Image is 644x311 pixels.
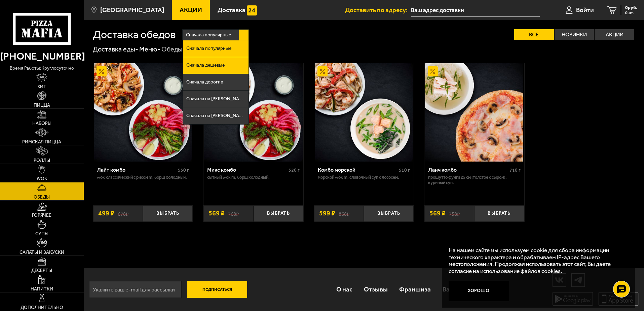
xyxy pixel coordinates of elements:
[21,305,63,310] span: Дополнительно
[428,175,521,185] p: Прошутто Фунги 25 см (толстое с сыром), Куриный суп.
[93,45,138,53] a: Доставка еды-
[32,121,51,126] span: Наборы
[89,281,182,298] input: Укажите ваш e-mail для рассылки
[207,175,300,180] p: Сытный Wok M, Борщ холодный.
[37,176,47,181] span: WOK
[315,63,413,162] img: Комбо морской
[449,210,460,217] s: 758 ₽
[143,205,193,222] button: Выбрать
[35,232,48,236] span: Супы
[514,29,554,40] label: Все
[595,29,634,40] label: Акции
[555,29,594,40] label: Новинки
[207,167,287,173] div: Микс комбо
[625,5,637,10] span: 0 руб.
[97,175,189,180] p: Wok классический с рисом M, Борщ холодный.
[424,63,524,162] a: АкционныйЛанч комбо
[318,167,397,173] div: Комбо морской
[218,7,245,13] span: Доставка
[34,158,50,163] span: Роллы
[576,7,594,13] span: Войти
[186,113,245,118] span: Сначала на [PERSON_NAME]
[358,278,393,300] a: Отзывы
[425,63,523,162] img: Ланч комбо
[428,167,508,173] div: Ланч комбо
[393,278,437,300] a: Франшиза
[228,210,239,217] s: 768 ₽
[100,7,164,13] span: [GEOGRAPHIC_DATA]
[411,4,540,16] input: Ваш адрес доставки
[31,287,53,291] span: Напитки
[93,63,193,162] a: АкционныйЛайт комбо
[22,140,61,144] span: Римская пицца
[178,167,189,173] span: 550 г
[97,66,107,76] img: Акционный
[93,29,176,40] h1: Доставка обедов
[94,63,192,162] img: Лайт комбо
[203,63,303,162] a: АкционныйМикс комбо
[429,210,446,217] span: 569 ₽
[428,66,438,76] img: Акционный
[187,281,248,298] button: Подписаться
[330,278,358,300] a: О нас
[161,45,183,54] div: Обеды
[209,210,225,217] span: 569 ₽
[31,268,52,273] span: Десерты
[364,205,414,222] button: Выбрать
[449,247,624,275] p: На нашем сайте мы используем cookie для сбора информации технического характера и обрабатываем IP...
[399,167,410,173] span: 510 г
[345,7,411,13] span: Доставить по адресу:
[98,210,114,217] span: 499 ₽
[318,175,410,180] p: Морской Wok M, Сливочный суп с лососем.
[32,213,51,218] span: Горячее
[339,210,349,217] s: 868 ₽
[509,167,521,173] span: 710 г
[139,45,160,53] a: Меню-
[20,250,64,255] span: Салаты и закуски
[289,167,300,173] span: 520 г
[204,63,302,162] img: Микс комбо
[180,7,202,13] span: Акции
[37,84,46,89] span: Хит
[186,29,231,41] span: Сначала популярные
[474,205,524,222] button: Выбрать
[625,11,637,15] span: 0 шт.
[186,80,223,84] span: Сначала дорогие
[319,210,335,217] span: 599 ₽
[254,205,303,222] button: Выбрать
[34,195,50,200] span: Обеды
[186,46,231,51] span: Сначала популярные
[449,281,509,301] button: Хорошо
[34,103,50,108] span: Пицца
[317,66,328,76] img: Акционный
[314,63,414,162] a: АкционныйКомбо морской
[118,210,128,217] s: 678 ₽
[186,97,245,101] span: Сначала на [PERSON_NAME]
[437,278,476,300] a: Вакансии
[97,167,177,173] div: Лайт комбо
[247,5,257,15] img: 15daf4d41897b9f0e9f617042186c801.svg
[186,63,225,68] span: Сначала дешевые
